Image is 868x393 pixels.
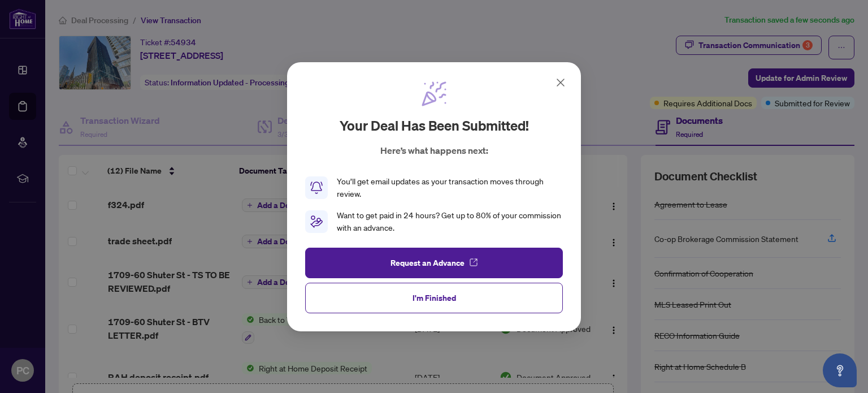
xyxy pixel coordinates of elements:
button: Request an Advance [305,247,563,278]
div: You’ll get email updates as your transaction moves through review. [337,175,563,200]
h2: Your deal has been submitted! [340,116,529,135]
button: I'm Finished [305,282,563,313]
button: Open asap [823,353,857,387]
span: I'm Finished [413,288,456,306]
div: Want to get paid in 24 hours? Get up to 80% of your commission with an advance. [337,209,563,234]
span: Request an Advance [390,253,465,271]
p: Here’s what happens next: [380,144,488,157]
